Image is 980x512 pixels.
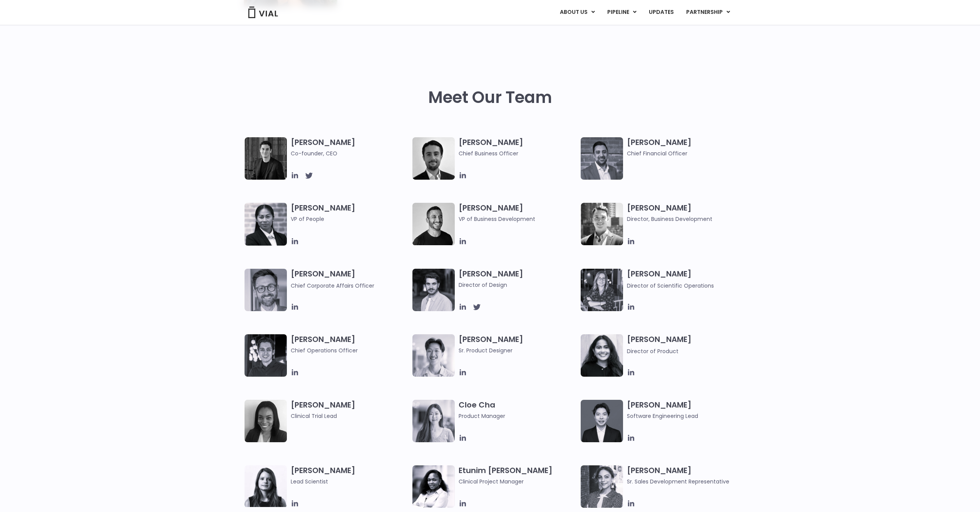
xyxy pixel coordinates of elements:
[459,346,577,355] span: Sr. Product Designer
[245,465,287,507] img: Headshot of smiling woman named Elia
[627,334,745,355] h3: [PERSON_NAME]
[291,215,409,223] span: VP of People
[627,400,745,420] h3: [PERSON_NAME]
[627,412,745,420] span: Software Engineering Lead
[291,412,409,420] span: Clinical Trial Lead
[412,400,455,442] img: Cloe
[291,334,409,355] h3: [PERSON_NAME]
[459,400,577,420] h3: Cloe Cha
[581,269,623,311] img: Headshot of smiling woman named Sarah
[627,269,745,290] h3: [PERSON_NAME]
[428,88,552,107] h2: Meet Our Team
[581,137,623,180] img: Headshot of smiling man named Samir
[291,269,409,290] h3: [PERSON_NAME]
[412,269,455,311] img: Headshot of smiling man named Albert
[291,203,409,234] h3: [PERSON_NAME]
[643,6,680,19] a: UPDATES
[459,203,577,223] h3: [PERSON_NAME]
[459,334,577,355] h3: [PERSON_NAME]
[245,203,287,246] img: Catie
[412,203,455,245] img: A black and white photo of a man smiling.
[412,465,455,508] img: Image of smiling woman named Etunim
[291,282,374,290] span: Chief Corporate Affairs Officer
[412,334,455,377] img: Brennan
[581,334,623,377] img: Smiling woman named Dhruba
[459,269,577,289] h3: [PERSON_NAME]
[245,334,287,377] img: Headshot of smiling man named Josh
[554,6,601,19] a: ABOUT USMenu Toggle
[627,215,745,223] span: Director, Business Development
[627,477,745,486] span: Sr. Sales Development Representative
[459,465,577,486] h3: Etunim [PERSON_NAME]
[459,149,577,158] span: Chief Business Officer
[245,137,287,180] img: A black and white photo of a man in a suit attending a Summit.
[245,269,287,311] img: Paolo-M
[581,465,623,508] img: Smiling woman named Gabriella
[291,400,409,420] h3: [PERSON_NAME]
[601,6,642,19] a: PIPELINEMenu Toggle
[248,7,278,18] img: Vial Logo
[581,203,623,245] img: A black and white photo of a smiling man in a suit at ARVO 2023.
[245,400,287,442] img: A black and white photo of a woman smiling.
[627,149,745,158] span: Chief Financial Officer
[627,347,678,355] span: Director of Product
[291,137,409,158] h3: [PERSON_NAME]
[627,137,745,158] h3: [PERSON_NAME]
[291,465,409,486] h3: [PERSON_NAME]
[459,477,577,486] span: Clinical Project Manager
[627,282,714,290] span: Director of Scientific Operations
[459,281,577,289] span: Director of Design
[291,477,409,486] span: Lead Scientist
[627,465,745,486] h3: [PERSON_NAME]
[459,137,577,158] h3: [PERSON_NAME]
[627,203,745,223] h3: [PERSON_NAME]
[412,137,455,180] img: A black and white photo of a man in a suit holding a vial.
[291,346,409,355] span: Chief Operations Officer
[680,6,736,19] a: PARTNERSHIPMenu Toggle
[459,412,577,420] span: Product Manager
[459,215,577,223] span: VP of Business Development
[291,149,409,158] span: Co-founder, CEO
